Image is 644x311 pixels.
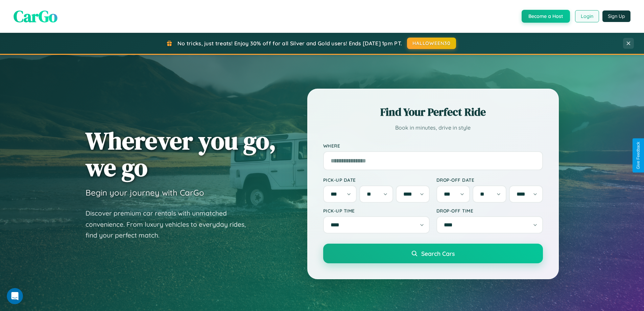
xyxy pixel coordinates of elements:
[602,10,630,22] button: Sign Up
[14,5,57,27] span: CarGo
[522,10,570,23] button: Become a Host
[421,250,455,257] span: Search Cars
[86,127,276,181] h1: Wherever you go, we go
[323,208,430,214] label: Pick-up Time
[407,38,456,49] button: HALLOWEEN30
[436,177,543,183] label: Drop-off Date
[177,40,402,47] span: No tricks, just treats! Enjoy 30% off for all Silver and Gold users! Ends [DATE] 1pm PT.
[323,244,543,263] button: Search Cars
[323,123,543,133] p: Book in minutes, drive in style
[436,208,543,214] label: Drop-off Time
[86,208,255,241] p: Discover premium car rentals with unmatched convenience. From luxury vehicles to everyday rides, ...
[323,143,543,149] label: Where
[86,187,204,198] h3: Begin your journey with CarGo
[7,288,23,304] iframe: Intercom live chat
[323,105,543,119] h2: Find Your Perfect Ride
[323,177,430,183] label: Pick-up Date
[575,10,599,22] button: Login
[636,142,641,169] div: Give Feedback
